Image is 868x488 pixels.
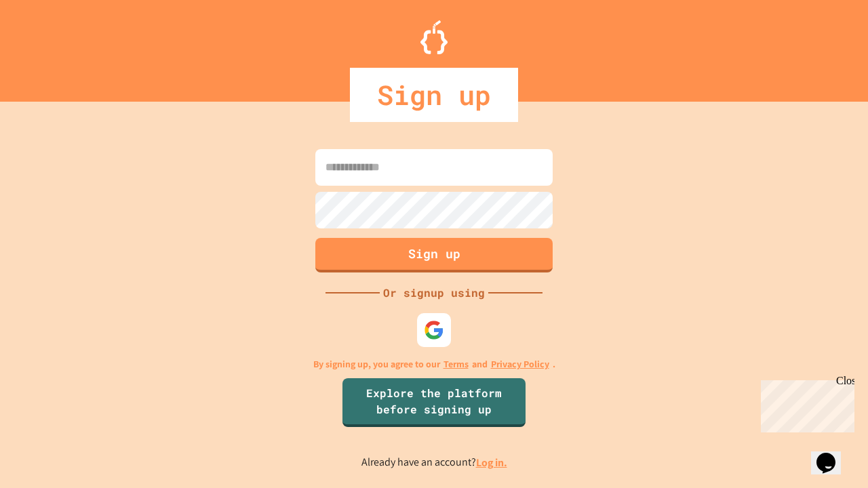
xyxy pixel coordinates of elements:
[361,454,507,471] p: Already have an account?
[811,434,854,474] iframe: chat widget
[420,20,448,54] img: Logo.svg
[380,285,488,301] div: Or signup using
[315,238,553,272] button: Sign up
[350,68,518,122] div: Sign up
[443,357,469,371] a: Terms
[313,357,555,371] p: By signing up, you agree to our and .
[5,5,94,86] div: Chat with us now!Close
[491,357,549,371] a: Privacy Policy
[342,378,526,427] a: Explore the platform before signing up
[755,375,854,432] iframe: chat widget
[476,455,507,470] a: Log in.
[424,320,444,340] img: google-icon.svg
